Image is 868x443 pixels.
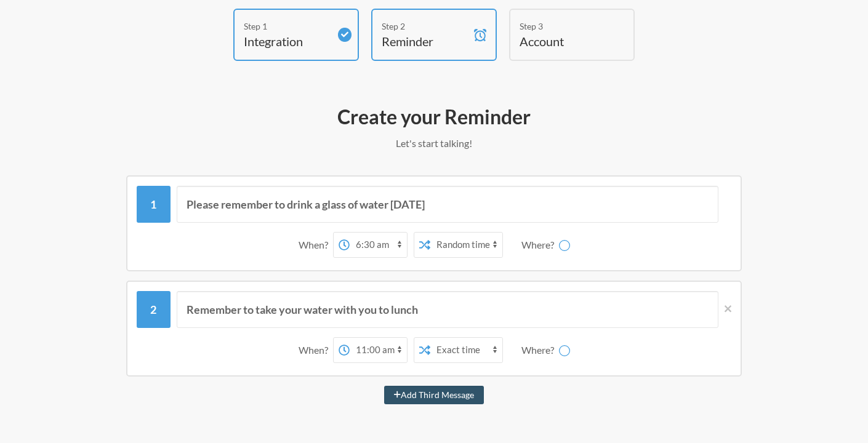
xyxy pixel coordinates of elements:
div: Step 3 [520,20,606,33]
h4: Account [520,33,606,50]
h4: Integration [244,33,330,50]
div: Where? [521,337,559,363]
div: Where? [521,232,559,258]
input: Message [177,186,719,223]
div: When? [299,337,333,363]
input: Message [177,291,719,328]
button: Add Third Message [384,386,484,404]
h2: Create your Reminder [77,104,791,130]
div: Step 1 [244,20,330,33]
div: Step 2 [382,20,468,33]
p: Let's start talking! [77,136,791,151]
h4: Reminder [382,33,468,50]
div: When? [299,232,333,258]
